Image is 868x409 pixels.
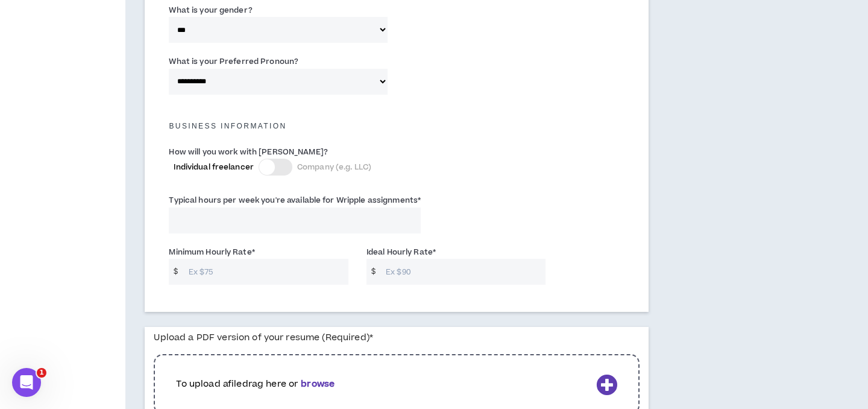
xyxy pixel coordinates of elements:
label: Upload a PDF version of your resume (Required) [154,327,373,348]
b: browse [301,378,335,390]
span: $ [366,259,380,285]
iframe: Intercom live chat [12,368,41,397]
input: Ex $90 [380,259,546,285]
label: What is your gender? [169,1,252,20]
span: Company (e.g. LLC) [297,162,371,173]
span: Individual freelancer [174,162,254,173]
span: 1 [37,368,46,378]
p: To upload a file drag here or [176,378,591,391]
label: Typical hours per week you're available for Wripple assignments [169,191,421,210]
label: Ideal Hourly Rate [366,243,436,262]
label: Minimum Hourly Rate [169,243,254,262]
span: $ [169,259,183,285]
input: Ex $75 [183,259,348,285]
h5: Business Information [160,122,634,130]
label: How will you work with [PERSON_NAME]? [169,142,327,162]
label: What is your Preferred Pronoun? [169,52,298,71]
